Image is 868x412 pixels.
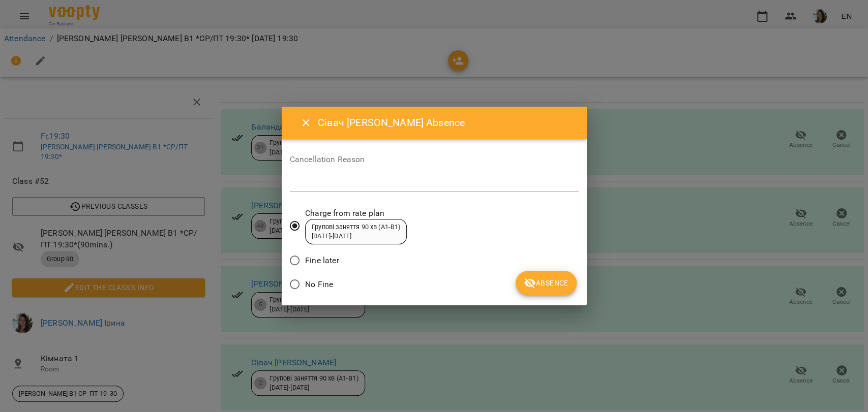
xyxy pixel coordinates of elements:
label: Cancellation Reason [290,155,579,164]
span: Fine later [305,255,339,267]
span: No Fine [305,278,333,291]
div: Групові заняття 90 хв (А1-В1) [DATE] - [DATE] [312,223,400,241]
span: Absence [524,277,568,289]
button: Close [294,111,318,135]
span: Charge from rate plan [305,207,407,219]
button: Absence [516,271,576,295]
h6: Сівач [PERSON_NAME] Absence [318,115,574,131]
